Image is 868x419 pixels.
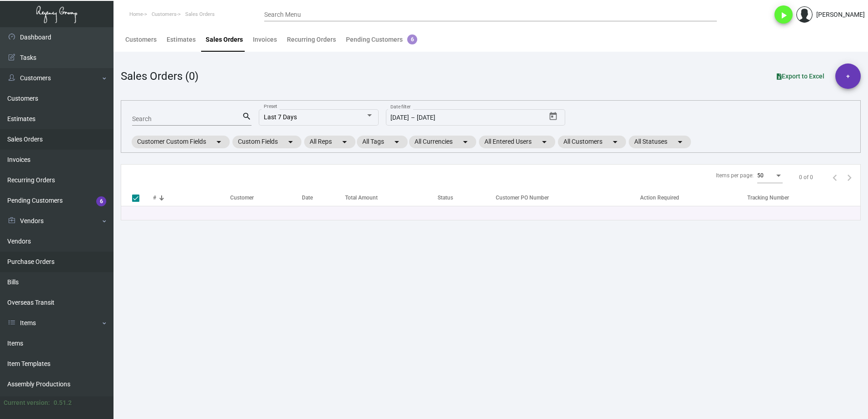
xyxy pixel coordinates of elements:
[816,10,865,19] div: [PERSON_NAME]
[129,11,143,17] span: Home
[232,136,301,148] mat-chip: Custom Fields
[539,136,550,147] mat-icon: arrow_drop_down
[153,194,156,202] div: #
[796,6,813,23] img: admin@bootstrapmaster.com
[302,194,313,202] div: Date
[438,194,453,202] div: Status
[496,194,549,202] div: Customer PO Number
[304,136,355,148] mat-chip: All Reps
[640,194,747,202] div: Action Required
[287,35,336,44] div: Recurring Orders
[546,109,560,124] button: Open calendar
[230,194,302,202] div: Customer
[411,114,415,122] span: –
[185,11,215,17] span: Sales Orders
[716,171,754,180] div: Items per page:
[132,136,230,148] mat-chip: Customer Custom Fields
[242,111,252,122] mat-icon: search
[391,136,402,147] mat-icon: arrow_drop_down
[747,194,789,202] div: Tracking Number
[121,68,198,84] div: Sales Orders (0)
[152,11,177,17] span: Customers
[417,114,493,122] input: End date
[778,10,789,21] i: play_arrow
[777,73,824,80] span: Export to Excel
[285,136,296,147] mat-icon: arrow_drop_down
[54,398,72,408] div: 0.51.2
[629,136,691,148] mat-chip: All Statuses
[835,63,861,89] button: +
[125,35,157,44] div: Customers
[206,35,243,44] div: Sales Orders
[339,136,350,147] mat-icon: arrow_drop_down
[558,136,626,148] mat-chip: All Customers
[757,172,764,179] span: 50
[640,194,679,202] div: Action Required
[828,170,842,185] button: Previous page
[167,35,196,44] div: Estimates
[842,170,857,185] button: Next page
[390,114,409,122] input: Start date
[4,398,50,408] div: Current version:
[346,35,417,44] div: Pending Customers
[774,5,793,24] button: play_arrow
[409,136,476,148] mat-chip: All Currencies
[264,113,297,121] span: Last 7 Days
[769,68,832,84] button: Export to Excel
[757,173,783,179] mat-select: Items per page:
[675,136,686,147] mat-icon: arrow_drop_down
[357,136,408,148] mat-chip: All Tags
[253,35,277,44] div: Invoices
[438,194,491,202] div: Status
[479,136,555,148] mat-chip: All Entered Users
[345,194,438,202] div: Total Amount
[345,194,378,202] div: Total Amount
[153,194,230,202] div: #
[846,63,850,89] span: +
[213,136,224,147] mat-icon: arrow_drop_down
[610,136,621,147] mat-icon: arrow_drop_down
[799,173,813,181] div: 0 of 0
[496,194,640,202] div: Customer PO Number
[460,136,471,147] mat-icon: arrow_drop_down
[747,194,860,202] div: Tracking Number
[230,194,254,202] div: Customer
[302,194,345,202] div: Date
